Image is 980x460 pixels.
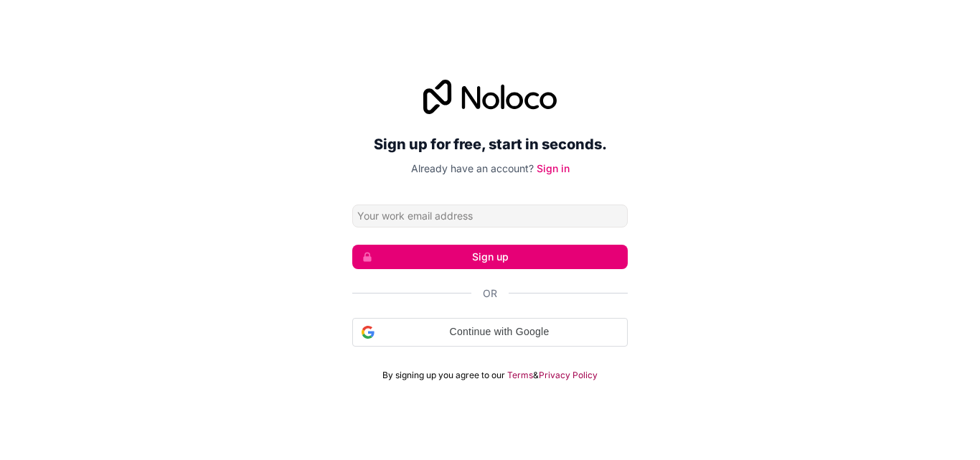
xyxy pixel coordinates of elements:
input: Email address [352,205,628,227]
a: Terms [507,370,533,381]
span: Continue with Google [380,324,618,339]
button: Sign up [352,245,628,269]
span: Or [483,286,497,301]
a: Sign in [537,162,570,174]
span: Already have an account? [411,162,534,174]
div: Continue with Google [352,318,628,347]
span: By signing up you agree to our [382,370,505,381]
h2: Sign up for free, start in seconds. [352,131,628,157]
a: Privacy Policy [539,370,598,381]
span: & [533,370,539,381]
